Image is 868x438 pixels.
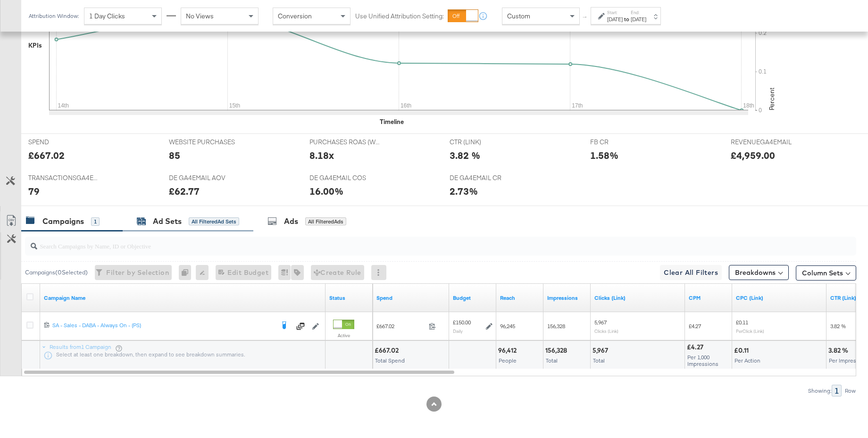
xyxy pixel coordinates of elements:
div: 8.18x [309,149,334,162]
div: £150.00 [453,319,471,326]
div: 1 [832,385,842,397]
div: 156,328 [545,346,570,355]
a: SA - Sales - DABA - Always On - (PS) [52,322,274,331]
div: Showing: [808,388,832,394]
span: TRANSACTIONSGA4EMAIL [28,174,99,182]
span: PURCHASES ROAS (WEBSITE EVENTS) [309,138,380,147]
div: Ad Sets [153,216,182,227]
strong: to [623,16,631,23]
span: Per Action [734,357,760,364]
a: The average cost you've paid to have 1,000 impressions of your ad. [689,294,728,302]
div: 79 [28,184,40,198]
span: Conversion [278,12,312,20]
span: WEBSITE PURCHASES [169,138,240,147]
label: Start: [607,9,623,16]
span: £4.27 [689,322,701,330]
div: Row [844,388,856,394]
div: All Filtered Ads [305,217,346,226]
div: 96,412 [498,346,519,355]
span: REVENUEGA4EMAIL [731,138,801,147]
span: SPEND [28,138,99,147]
div: 1.58% [590,149,618,162]
div: SA - Sales - DABA - Always On - (PS) [52,322,274,329]
div: £667.02 [375,346,401,355]
span: 3.82 % [830,322,846,330]
div: All Filtered Ad Sets [189,217,239,226]
div: Campaigns [42,216,84,227]
div: £667.02 [28,149,65,162]
div: £4.27 [687,343,706,352]
span: FB CR [590,138,661,147]
div: 2.73% [450,184,478,198]
a: The maximum amount you're willing to spend on your ads, on average each day or over the lifetime ... [453,294,492,302]
sub: Per Click (Link) [736,328,764,334]
span: Total Spend [375,357,405,364]
div: 3.82 % [450,149,480,162]
div: 1 [91,217,100,226]
a: The average cost for each link click you've received from your ad. [736,294,823,302]
label: Use Unified Attribution Setting: [355,11,444,20]
div: 0 [179,265,196,280]
span: Clear All Filters [664,267,718,279]
a: Shows the current state of your Ad Campaign. [329,294,369,302]
button: Clear All Filters [660,265,722,280]
sub: Daily [453,328,463,334]
label: End: [631,9,646,16]
input: Search Campaigns by Name, ID or Objective [37,233,780,251]
div: £4,959.00 [731,149,775,162]
span: 156,328 [547,322,565,330]
div: Attribution Window: [28,13,79,19]
div: 3.82 % [828,346,851,355]
div: 5,967 [593,346,611,355]
div: £62.77 [169,184,200,198]
span: No Views [186,12,214,20]
span: DE GA4EMAIL AOV [169,174,240,182]
a: Your campaign name. [44,294,322,302]
a: The total amount spent to date. [376,294,445,302]
button: Column Sets [796,265,856,281]
span: Per 1,000 Impressions [687,354,718,367]
span: 1 Day Clicks [89,12,125,20]
div: 16.00% [309,184,343,198]
span: DE GA4EMAIL COS [309,174,380,182]
span: Total [546,357,558,364]
button: Breakdowns [729,265,789,280]
div: [DATE] [607,16,623,23]
div: Campaigns ( 0 Selected) [25,268,88,277]
div: Ads [284,216,298,227]
span: £667.02 [376,322,425,330]
span: Custom [507,12,530,20]
span: 96,245 [500,322,515,330]
span: DE GA4EMAIL CR [450,174,520,182]
div: £0.11 [734,346,751,355]
span: ↑ [581,16,590,19]
span: £0.11 [736,319,748,326]
span: Total [593,357,605,364]
div: KPIs [28,41,42,50]
div: 85 [169,149,180,162]
span: People [499,357,517,364]
a: The number of clicks on links appearing on your ad or Page that direct people to your sites off F... [594,294,681,302]
a: The number of times your ad was served. On mobile apps an ad is counted as served the first time ... [547,294,587,302]
span: CTR (LINK) [450,138,520,147]
div: Timeline [380,117,404,126]
a: The number of people your ad was served to. [500,294,540,302]
label: Active [333,332,354,339]
span: Per Impression [829,357,867,364]
div: [DATE] [631,16,646,23]
sub: Clicks (Link) [594,328,618,334]
span: 5,967 [594,319,607,326]
text: Percent [768,88,776,110]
